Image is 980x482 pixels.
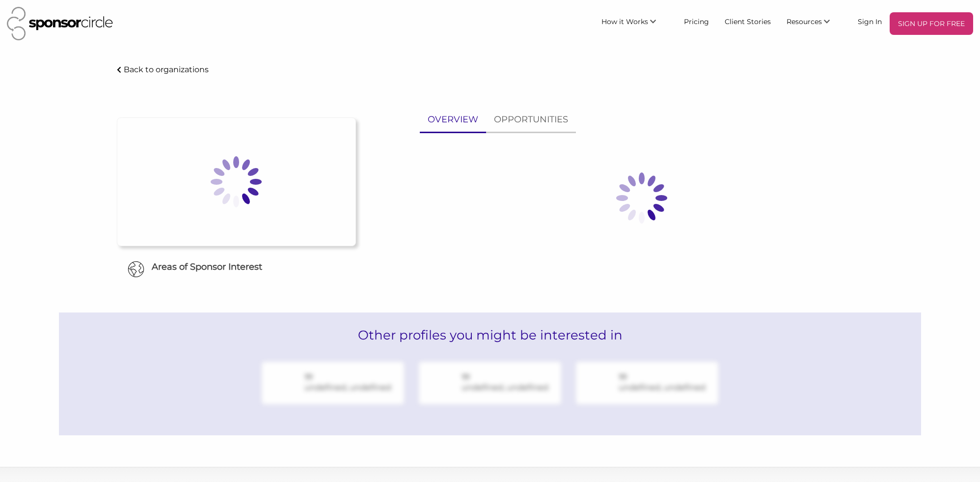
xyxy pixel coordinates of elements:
[124,65,209,74] p: Back to organizations
[59,312,922,358] h2: Other profiles you might be interested in
[894,16,969,31] p: SIGN UP FOR FREE
[494,113,568,127] p: OPPORTUNITIES
[601,17,648,26] span: How it Works
[787,17,822,26] span: Resources
[593,149,691,247] img: Loading spinner
[779,12,850,35] li: Resources
[109,261,363,273] h6: Areas of Sponsor Interest
[594,12,676,35] li: How it Works
[128,261,144,278] img: Globe Icon
[187,133,285,231] img: Loading spinner
[850,12,890,30] a: Sign In
[428,113,478,127] p: OVERVIEW
[717,12,779,30] a: Client Stories
[676,12,717,30] a: Pricing
[7,7,113,40] img: Sponsor Circle Logo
